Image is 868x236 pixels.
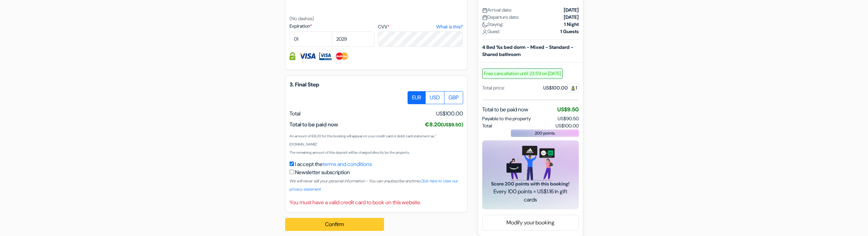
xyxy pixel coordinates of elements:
[295,168,350,177] label: Newsletter subscription
[490,180,571,188] span: Score 200 points with this booking!
[408,91,426,104] label: EUR
[482,44,573,57] b: 4 Bed %s bed dorm - Mixed - Standard - Shared bathroom
[290,23,374,30] label: Expiration
[482,28,500,35] span: Guest:
[290,15,314,22] small: (No dashes)
[557,106,579,113] span: US$9.50
[483,216,578,229] a: Modify your booking
[444,91,463,104] label: GBP
[482,21,504,28] span: Staying:
[558,115,579,122] span: US$90.50
[441,122,463,128] small: (US$9.50)
[436,110,463,118] span: US$100.00
[482,8,487,13] img: calendar.svg
[482,106,528,114] span: Total to be paid now
[482,29,487,34] img: user_icon.svg
[323,161,372,168] a: terms and conditions
[295,160,372,168] label: I accept the
[425,91,444,104] label: USD
[482,84,505,92] div: Total price:
[335,52,349,60] img: Master Card
[299,52,316,60] img: Visa
[556,122,579,129] span: US$100.00
[290,178,458,192] a: Click here to view our privacy statement.
[490,188,571,204] span: Every 100 points = US$1.16 in gift cards
[506,146,555,180] img: gift_card_hero_new.png
[535,130,555,136] span: 200 points
[425,121,463,128] span: €8.20
[290,121,338,128] span: Total to be paid now
[378,23,463,30] label: CVV
[436,23,463,30] a: What is this?
[560,28,579,35] strong: 1 Guests
[543,84,579,92] div: US$100.00
[319,52,332,60] img: Visa Electron
[482,15,487,20] img: calendar.svg
[482,6,512,14] span: Arrival date:
[564,14,579,21] strong: [DATE]
[290,150,410,155] small: The remaining amount of this deposit will be charged directly by the property.
[482,22,487,27] img: moon.svg
[290,81,463,88] h5: 3. Final Step
[482,68,563,79] span: Free cancellation until 23:59 on [DATE]
[290,178,458,192] small: We will never sell your personal information - You can unsubscribe anytime.
[564,6,579,14] strong: [DATE]
[568,83,579,93] span: 1
[482,115,531,122] span: Payable to the property
[285,218,384,231] button: Confirm
[290,198,463,207] div: You must have a valid credit card to book on this website.
[408,91,463,104] div: Basic radio toggle button group
[290,110,300,117] span: Total
[482,122,492,129] span: Total
[482,14,519,21] span: Departure date:
[290,52,295,60] img: Credit card information fully secured and encrypted
[564,21,579,28] strong: 1 Night
[571,86,576,91] img: guest.svg
[290,134,437,147] small: An amount of €8.20 for this booking will appear on your credit card or debit card statement as: "...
